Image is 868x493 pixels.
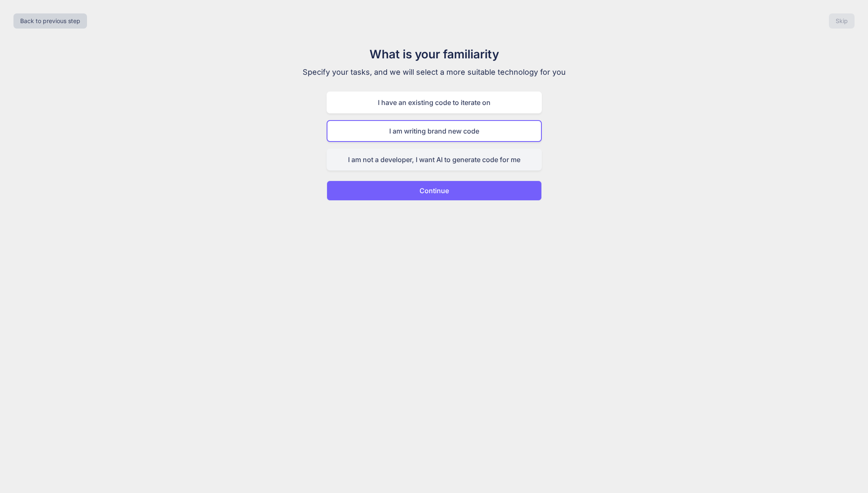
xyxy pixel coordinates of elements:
[327,92,542,113] div: I have an existing code to iterate on
[327,181,542,201] button: Continue
[829,13,855,29] button: Skip
[327,149,542,170] div: I am not a developer, I want AI to generate code for me
[293,66,575,78] p: Specify your tasks, and we will select a more suitable technology for you
[327,120,542,142] div: I am writing brand new code
[419,186,449,196] p: Continue
[293,45,575,63] h1: What is your familiarity
[13,13,87,29] button: Back to previous step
